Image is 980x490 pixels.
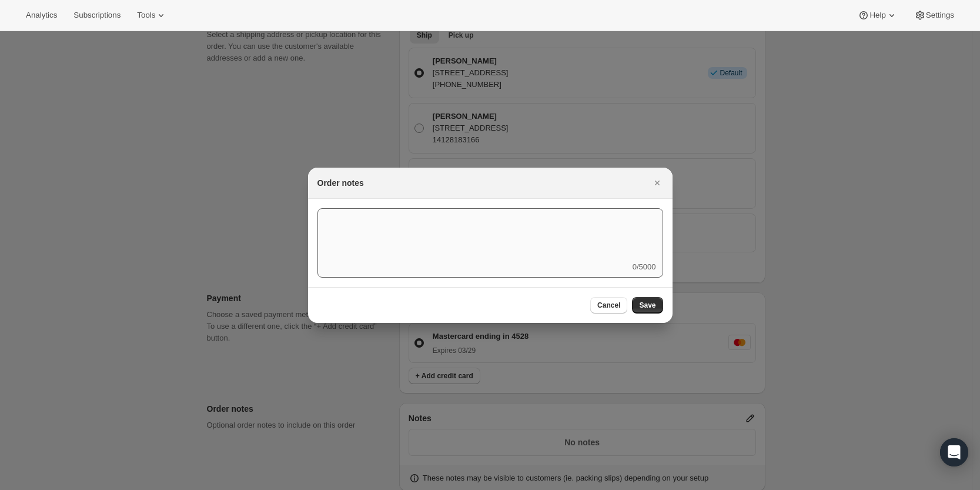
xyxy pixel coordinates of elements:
[73,11,121,20] span: Subscriptions
[907,7,961,24] button: Settings
[137,11,155,20] span: Tools
[649,175,665,191] button: Close
[130,7,174,24] button: Tools
[66,7,128,24] button: Subscriptions
[851,7,904,24] button: Help
[940,438,968,466] div: Open Intercom Messenger
[590,297,627,314] button: Cancel
[869,11,885,20] span: Help
[597,301,620,310] span: Cancel
[632,297,663,314] button: Save
[317,177,364,189] h2: Order notes
[26,11,57,20] span: Analytics
[639,301,655,310] span: Save
[926,11,954,20] span: Settings
[19,7,64,24] button: Analytics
